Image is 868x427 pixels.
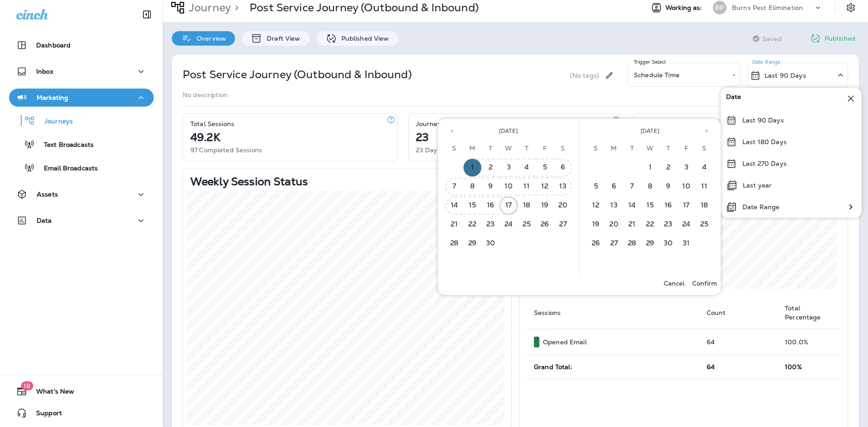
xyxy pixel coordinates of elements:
button: 8 [463,178,481,196]
button: 24 [500,216,518,234]
button: Marketing [9,89,154,107]
span: Thursday [519,140,535,158]
p: Confirm [692,280,717,287]
button: Next month [700,124,713,138]
button: 5 [536,159,554,177]
div: Edit [601,63,618,88]
p: Draft View [262,35,300,42]
button: Email Broadcasts [9,158,154,177]
td: 100.0 % [778,329,840,355]
button: 18 [518,197,536,215]
button: 18What's New [9,382,154,400]
span: Saturday [696,140,712,158]
button: 12 [587,197,605,215]
button: 26 [587,235,605,253]
p: Weekly Session Status [190,178,308,185]
p: 97 Completed Sessions [190,146,262,154]
button: 14 [623,197,641,215]
button: 1 [641,159,659,177]
p: Cancel [664,280,685,287]
p: Last year [743,182,772,189]
p: Published [825,35,855,42]
button: 14 [445,197,463,215]
button: 6 [605,178,623,196]
p: 23 Days Running [416,146,469,154]
button: 23 [481,216,500,234]
button: Confirm [689,277,721,290]
button: 23 [659,216,677,234]
button: 19 [536,197,554,215]
p: 49.2K [190,134,220,141]
button: 15 [641,197,659,215]
p: > [231,1,239,14]
div: Schedule Time [627,63,741,87]
button: 30 [659,235,677,253]
p: Post Service Journey (Outbound & Inbound) [250,1,479,14]
button: Cancel [660,277,689,290]
button: 25 [518,216,536,234]
button: Inbox [9,62,154,80]
button: Collapse Sidebar [134,5,160,23]
button: 10 [677,178,695,196]
button: 17 [500,197,518,215]
p: No description [183,91,228,99]
span: Monday [464,140,481,158]
button: 7 [623,178,641,196]
button: 28 [445,235,463,253]
span: [DATE] [499,127,518,135]
div: BP [713,1,726,14]
p: Last 270 Days [742,160,787,167]
button: 9 [659,178,677,196]
button: 2 [481,159,500,177]
p: Assets [37,191,58,198]
button: 6 [554,159,572,177]
button: Dashboard [9,36,154,54]
p: (No tags) [570,72,599,79]
button: 31 [677,235,695,253]
button: 29 [641,235,659,253]
p: Text Broadcasts [35,141,94,150]
button: 11 [695,178,713,196]
span: Working as: [665,4,704,12]
p: Last 90 Days [742,117,784,124]
button: 26 [536,216,554,234]
button: 20 [605,216,623,234]
p: Inbox [36,68,53,75]
th: Count [699,296,778,329]
button: 25 [695,216,713,234]
td: 64 [699,329,778,355]
span: [DATE] [641,127,659,135]
button: Assets [9,185,154,203]
button: 13 [605,197,623,215]
p: Total Sessions [190,120,234,127]
button: 24 [677,216,695,234]
button: 11 [518,178,536,196]
span: Tuesday [482,140,499,158]
p: Date Range [742,203,779,211]
p: Date Range [752,58,782,66]
button: Support [9,404,154,422]
button: 19 [587,216,605,234]
button: Previous month [445,124,459,138]
p: Email Broadcasts [35,164,98,173]
button: 3 [500,159,518,177]
span: Tuesday [624,140,640,158]
button: 1 [463,159,481,177]
p: Journeys [35,117,73,126]
span: Monday [606,140,622,158]
button: 4 [695,159,713,177]
button: 4 [518,159,536,177]
label: Trigger Select [634,59,666,66]
button: 8 [641,178,659,196]
p: Opened Email [543,338,587,346]
button: 22 [641,216,659,234]
p: Last 90 Days [764,72,806,79]
button: 5 [587,178,605,196]
button: 27 [605,235,623,253]
p: Post Service Journey (Outbound & Inbound) [183,67,412,82]
button: 27 [554,216,572,234]
button: 29 [463,235,481,253]
button: 21 [445,216,463,234]
button: 13 [554,178,572,196]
